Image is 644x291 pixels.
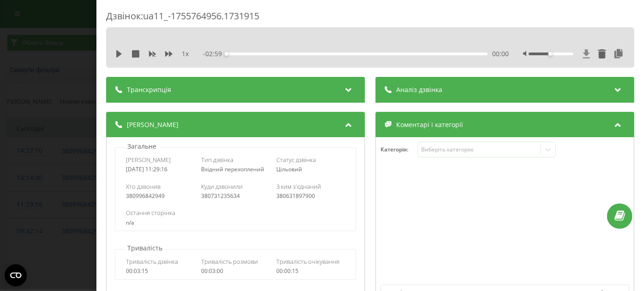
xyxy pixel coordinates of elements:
[396,120,463,129] span: Коментарі і категорії
[276,165,302,173] span: Цільовий
[126,268,195,274] div: 00:03:15
[5,264,27,286] button: Open CMP widget
[276,193,345,199] div: 380631897900
[125,244,165,253] p: Тривалість
[381,146,417,153] h4: Категорія :
[126,220,345,226] div: n/a
[276,182,321,191] span: З ким з'єднаний
[201,165,264,173] span: Вхідний перехоплений
[276,257,340,266] span: Тривалість очікування
[182,49,189,58] span: 1 x
[201,156,233,164] span: Тип дзвінка
[125,142,159,151] p: Загальне
[276,268,345,274] div: 00:00:15
[201,257,258,266] span: Тривалість розмови
[549,52,553,56] div: Accessibility label
[201,268,270,274] div: 00:03:00
[126,182,161,191] span: Хто дзвонив
[126,257,178,266] span: Тривалість дзвінка
[106,10,634,28] div: Дзвінок : ua11_-1755764956.1731915
[276,156,316,164] span: Статус дзвінка
[126,193,195,199] div: 380996842949
[126,156,171,164] span: [PERSON_NAME]
[201,182,243,191] span: Куди дзвонили
[126,166,195,173] div: [DATE] 11:29:16
[127,120,179,129] span: [PERSON_NAME]
[127,85,171,94] span: Транскрипція
[203,49,227,58] span: - 02:59
[396,85,442,94] span: Аналіз дзвінка
[126,209,175,217] span: Остання сторінка
[493,49,509,58] span: 00:00
[201,193,270,199] div: 380731235634
[422,146,537,153] div: Виберіть категорію
[225,52,229,56] div: Accessibility label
